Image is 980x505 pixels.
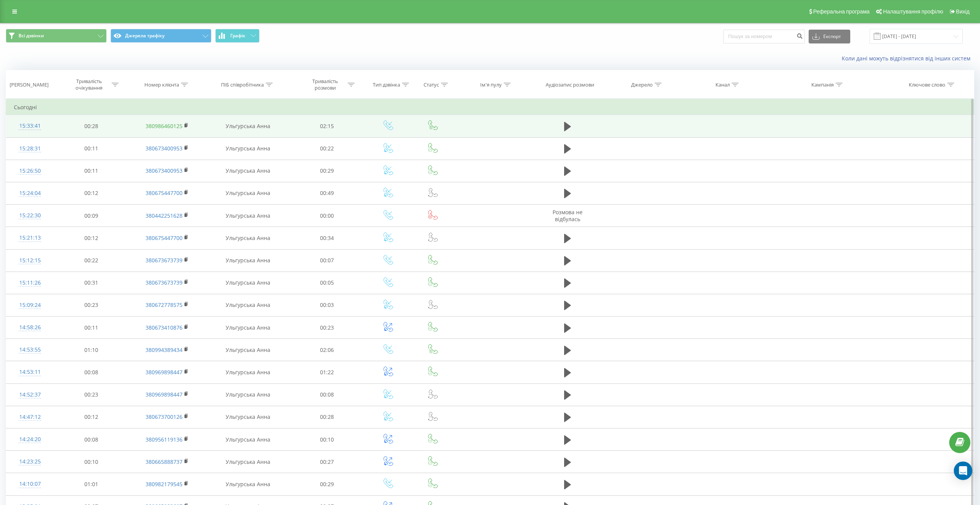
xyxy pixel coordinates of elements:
a: 380675447700 [146,234,183,242]
div: 15:11:26 [14,275,46,290]
span: Налаштування профілю [883,8,943,15]
td: Ульгурська Анна [206,383,290,406]
div: 14:47:12 [14,410,46,425]
td: Ульгурська Анна [206,451,290,473]
div: Кампанія [811,82,834,88]
td: Ульгурська Анна [206,160,290,182]
td: 00:34 [290,227,364,249]
div: 14:10:07 [14,477,46,492]
td: Ульгурська Анна [206,249,290,272]
div: Ім'я пулу [480,82,502,88]
td: Ульгурська Анна [206,406,290,428]
div: 15:28:31 [14,141,46,156]
div: ПІБ співробітника [221,82,264,88]
div: Аудіозапис розмови [546,82,594,88]
td: 00:08 [290,383,364,406]
td: 00:10 [54,451,129,473]
td: Ульгурська Анна [206,115,290,137]
td: 00:10 [290,428,364,451]
td: 01:22 [290,361,364,383]
td: 00:08 [54,361,129,383]
div: [PERSON_NAME] [10,82,49,88]
div: 15:12:15 [14,253,46,268]
td: 00:11 [54,160,129,182]
div: 14:24:20 [14,432,46,447]
td: 00:11 [54,317,129,339]
a: 380986460125 [146,122,183,130]
td: 02:06 [290,339,364,361]
div: Канал [715,82,730,88]
a: 380673400953 [146,145,183,152]
td: 00:28 [290,406,364,428]
td: 00:22 [54,249,129,272]
td: Ульгурська Анна [206,137,290,160]
td: 00:23 [54,294,129,316]
td: 00:23 [54,383,129,406]
td: 00:12 [54,227,129,249]
button: Джерела трафіку [111,29,211,43]
td: 00:03 [290,294,364,316]
a: 380982179545 [146,480,183,488]
button: Всі дзвінки [6,29,107,43]
a: 380969898447 [146,368,183,376]
td: 00:23 [290,317,364,339]
td: 01:10 [54,339,129,361]
a: 380665888737 [146,458,183,465]
div: 15:22:30 [14,208,46,223]
td: Ульгурська Анна [206,473,290,495]
td: Ульгурська Анна [206,339,290,361]
div: Статус [424,82,439,88]
span: Вихід [956,8,970,15]
div: 15:21:13 [14,230,46,245]
td: Ульгурська Анна [206,428,290,451]
input: Пошук за номером [723,30,805,43]
td: 00:12 [54,182,129,204]
a: 380675447700 [146,189,183,197]
td: Ульгурська Анна [206,361,290,383]
td: 00:49 [290,182,364,204]
button: Експорт [809,30,850,43]
td: 00:29 [290,473,364,495]
td: Ульгурська Анна [206,227,290,249]
td: Ульгурська Анна [206,272,290,294]
td: 00:11 [54,137,129,160]
div: Ключове слово [909,82,945,88]
div: Тип дзвінка [373,82,400,88]
div: 15:33:41 [14,118,46,133]
div: 15:09:24 [14,298,46,313]
div: Open Intercom Messenger [954,462,972,480]
a: 380673410876 [146,324,183,331]
td: 00:31 [54,272,129,294]
button: Графік [215,29,260,43]
a: 380673673739 [146,257,183,264]
td: 00:09 [54,205,129,227]
td: 00:12 [54,406,129,428]
div: Тривалість очікування [69,78,110,91]
div: Номер клієнта [144,82,179,88]
a: 380673400953 [146,167,183,174]
td: Ульгурська Анна [206,182,290,204]
td: 00:00 [290,205,364,227]
td: 00:22 [290,137,364,160]
td: 00:27 [290,451,364,473]
div: 15:26:50 [14,163,46,178]
a: Коли дані можуть відрізнятися вiд інших систем [842,55,974,62]
td: Ульгурська Анна [206,317,290,339]
td: 02:15 [290,115,364,137]
div: 15:24:04 [14,186,46,201]
td: Ульгурська Анна [206,294,290,316]
span: Графік [230,33,245,38]
a: 380673700126 [146,413,183,420]
div: 14:53:11 [14,365,46,380]
div: Тривалість розмови [305,78,346,91]
td: 01:01 [54,473,129,495]
a: 380969898447 [146,391,183,398]
div: Джерело [631,82,653,88]
a: 380672778575 [146,301,183,308]
div: 14:52:37 [14,387,46,402]
span: Розмова не відбулась [553,208,583,223]
span: Реферальна програма [813,8,870,15]
td: 00:29 [290,160,364,182]
td: Ульгурська Анна [206,205,290,227]
td: 00:05 [290,272,364,294]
